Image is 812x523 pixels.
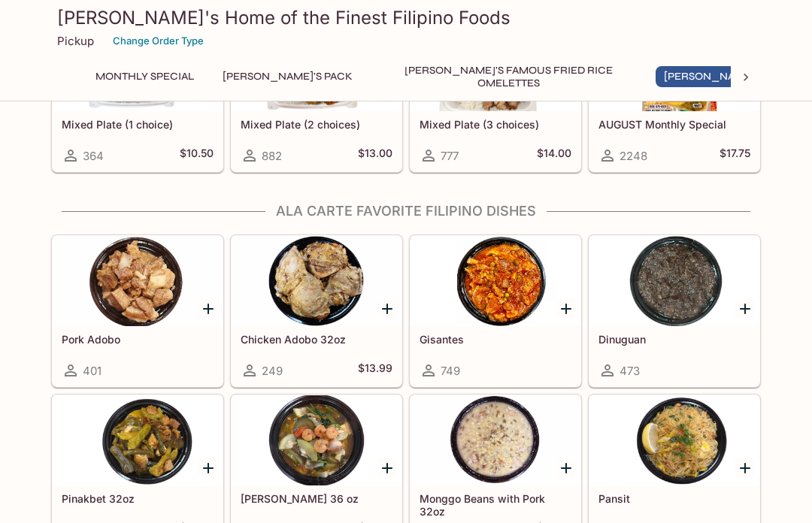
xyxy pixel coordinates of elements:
h5: [PERSON_NAME] 36 oz [241,492,392,505]
div: AUGUST Monthly Special [589,21,759,111]
div: Mixed Plate (2 choices) [232,21,401,111]
div: Monggo Beans with Pork 32oz [411,395,580,485]
h5: Dinuguan [598,333,750,346]
h5: Gisantes [420,333,571,346]
div: Sari Sari 36 oz [232,395,401,485]
button: Add Pork Adobo [198,299,217,318]
button: Add Pansit [735,458,754,477]
div: Mixed Plate (1 choice) [53,21,223,111]
h3: [PERSON_NAME]'s Home of the Finest Filipino Foods [57,6,755,29]
h5: $13.99 [358,361,392,379]
div: Gisantes [411,236,580,326]
button: Add Sari Sari 36 oz [377,458,396,477]
h5: $17.75 [720,147,750,165]
button: Change Order Type [106,29,211,53]
h5: Mixed Plate (2 choices) [241,118,392,131]
h5: Chicken Adobo 32oz [241,333,392,346]
button: Monthly Special [87,66,202,87]
h5: Pansit [598,492,750,505]
div: Pansit [589,395,759,485]
div: Pork Adobo [53,236,223,326]
h5: Mixed Plate (3 choices) [420,118,571,131]
p: Pickup [57,34,94,48]
h5: Pinakbet 32oz [62,492,214,505]
a: Gisantes749 [410,235,581,387]
button: Add Dinuguan [735,299,754,318]
button: Add Pinakbet 32oz [198,458,217,477]
h4: Ala Carte Favorite Filipino Dishes [51,203,761,219]
h5: $10.50 [180,147,214,165]
span: 473 [620,364,640,378]
span: 2248 [620,149,647,163]
a: Chicken Adobo 32oz249$13.99 [231,235,402,387]
div: Chicken Adobo 32oz [232,236,401,326]
h5: AUGUST Monthly Special [598,118,750,131]
div: Dinuguan [589,236,759,326]
button: [PERSON_NAME]'s Famous Fried Rice Omelettes [373,66,644,87]
h5: Mixed Plate (1 choice) [62,118,214,131]
h5: $13.00 [358,147,392,165]
span: 882 [262,149,282,163]
a: Dinuguan473 [589,235,760,387]
button: [PERSON_NAME]'s Pack [214,66,361,87]
span: 777 [441,149,459,163]
span: 749 [441,364,460,378]
a: Pork Adobo401 [52,235,223,387]
h5: Monggo Beans with Pork 32oz [420,492,571,517]
span: 249 [262,364,283,378]
div: Pinakbet 32oz [53,395,223,485]
div: Mixed Plate (3 choices) [411,21,580,111]
button: Add Gisantes [556,299,575,318]
h5: Pork Adobo [62,333,214,346]
h5: $14.00 [537,147,571,165]
span: 401 [83,364,101,378]
button: Add Chicken Adobo 32oz [377,299,396,318]
span: 364 [83,149,104,163]
button: Add Monggo Beans with Pork 32oz [556,458,575,477]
